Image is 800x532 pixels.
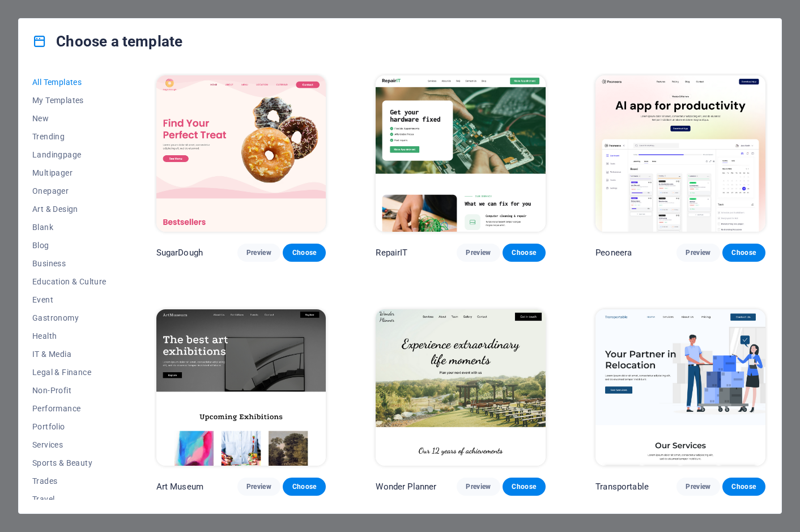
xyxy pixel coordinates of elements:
p: RepairIT [376,247,407,258]
button: New [32,109,107,127]
button: Legal & Finance [32,363,107,381]
button: Art & Design [32,200,107,218]
button: Performance [32,399,107,418]
span: Onepager [32,186,107,195]
img: RepairIT [376,75,546,232]
img: Art Museum [156,309,326,466]
span: Performance [32,404,107,413]
button: Preview [676,478,720,496]
button: Preview [457,478,500,496]
button: Portfolio [32,418,107,436]
button: Trades [32,472,107,490]
span: IT & Media [32,350,107,359]
button: Gastronomy [32,309,107,327]
span: Health [32,331,107,341]
button: My Templates [32,91,107,109]
span: Legal & Finance [32,368,107,377]
span: Multipager [32,168,107,177]
span: Blank [32,223,107,232]
button: Business [32,254,107,273]
span: Choose [292,248,317,257]
span: Non-Profit [32,386,107,395]
button: Multipager [32,164,107,182]
button: Health [32,327,107,345]
button: Preview [237,478,280,496]
span: Portfolio [32,422,107,431]
span: Trending [32,132,107,141]
button: All Templates [32,73,107,91]
button: Non-Profit [32,381,107,399]
h4: Choose a template [32,32,182,50]
span: Travel [32,495,107,504]
img: Wonder Planner [376,309,546,466]
button: Event [32,291,107,309]
span: Business [32,259,107,268]
span: Choose [292,482,317,491]
span: Choose [731,482,756,491]
span: My Templates [32,96,107,105]
img: Peoneera [595,75,765,232]
p: Peoneera [595,247,632,258]
span: Sports & Beauty [32,458,107,467]
button: Preview [237,244,280,262]
img: Transportable [595,309,765,466]
button: Preview [676,244,720,262]
p: Wonder Planner [376,481,436,492]
button: Onepager [32,182,107,200]
span: Services [32,440,107,449]
button: Trending [32,127,107,146]
p: Art Museum [156,481,203,492]
button: Education & Culture [32,273,107,291]
img: SugarDough [156,75,326,232]
span: Landingpage [32,150,107,159]
button: Travel [32,490,107,508]
button: Choose [722,244,765,262]
p: Transportable [595,481,649,492]
span: All Templates [32,78,107,87]
button: Choose [283,244,326,262]
span: Education & Culture [32,277,107,286]
button: Services [32,436,107,454]
span: Preview [246,482,271,491]
span: Preview [686,248,710,257]
button: Blog [32,236,107,254]
span: Art & Design [32,205,107,214]
button: Sports & Beauty [32,454,107,472]
span: Event [32,295,107,304]
span: Preview [466,248,491,257]
span: Choose [512,482,537,491]
span: New [32,114,107,123]
span: Choose [512,248,537,257]
span: Preview [466,482,491,491]
button: Landingpage [32,146,107,164]
p: SugarDough [156,247,203,258]
span: Gastronomy [32,313,107,322]
button: Preview [457,244,500,262]
button: IT & Media [32,345,107,363]
span: Preview [686,482,710,491]
button: Choose [722,478,765,496]
span: Trades [32,476,107,486]
button: Blank [32,218,107,236]
button: Choose [503,244,546,262]
span: Blog [32,241,107,250]
span: Preview [246,248,271,257]
button: Choose [503,478,546,496]
button: Choose [283,478,326,496]
span: Choose [731,248,756,257]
